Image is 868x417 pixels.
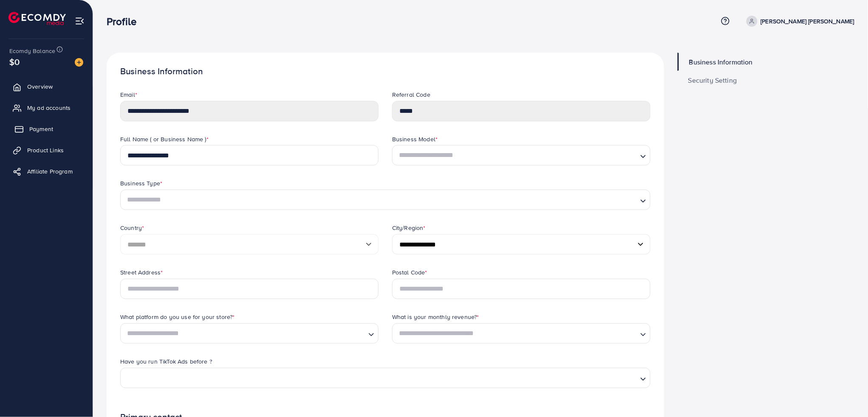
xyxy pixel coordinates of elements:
span: Security Setting [688,77,737,84]
span: $0 [9,56,20,68]
label: Business Type [120,179,162,188]
a: Product Links [6,142,86,159]
label: Have you run TikTok Ads before ? [120,357,212,366]
a: Overview [6,78,86,95]
div: Search for option [392,323,650,344]
label: Full Name ( or Business Name ) [120,135,209,143]
h1: Business Information [120,66,650,77]
label: Street Address [120,268,163,277]
a: My ad accounts [6,99,86,116]
span: Product Links [27,146,64,154]
img: image [75,58,83,67]
div: Search for option [120,323,379,344]
a: Affiliate Program [6,163,86,180]
iframe: Chat [832,379,862,411]
input: Search for option [124,192,637,208]
label: Email [120,90,137,99]
span: Business Information [689,59,753,65]
label: City/Region [392,224,426,232]
img: menu [75,16,85,26]
label: Country [120,224,144,232]
div: Search for option [392,145,650,165]
div: Search for option [120,190,650,210]
span: My ad accounts [27,104,71,112]
label: Postal Code [392,268,427,277]
input: Search for option [124,325,365,341]
label: Referral Code [392,90,430,99]
p: [PERSON_NAME] [PERSON_NAME] [761,16,854,26]
label: What platform do you use for your store? [120,313,235,321]
h3: Profile [107,15,143,28]
span: Overview [27,82,53,91]
span: Ecomdy Balance [9,47,55,55]
input: Search for option [129,370,637,386]
input: Search for option [396,325,637,341]
label: What is your monthly revenue? [392,313,479,321]
a: [PERSON_NAME] [PERSON_NAME] [743,16,854,27]
label: Business Model [392,135,438,143]
span: Payment [29,125,53,133]
img: logo [8,12,66,25]
span: Affiliate Program [27,167,73,176]
div: Search for option [120,368,650,388]
input: Search for option [396,148,637,163]
a: Payment [6,120,86,137]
